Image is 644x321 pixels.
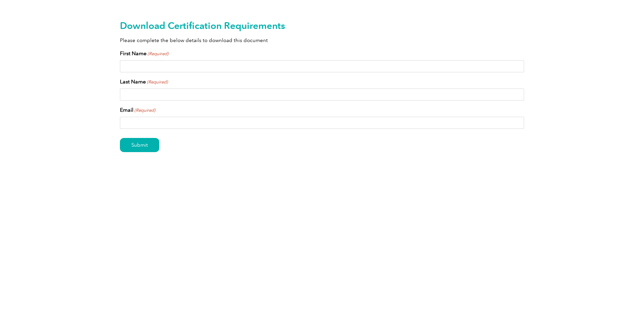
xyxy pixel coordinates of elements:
label: Email [120,106,155,114]
h2: Download Certification Requirements [120,20,524,31]
label: First Name [120,49,168,58]
span: (Required) [134,107,156,114]
p: Please complete the below details to download this document [120,37,524,44]
span: (Required) [147,79,168,85]
span: (Required) [147,50,169,57]
input: Submit [120,138,159,152]
label: Last Name [120,78,168,86]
